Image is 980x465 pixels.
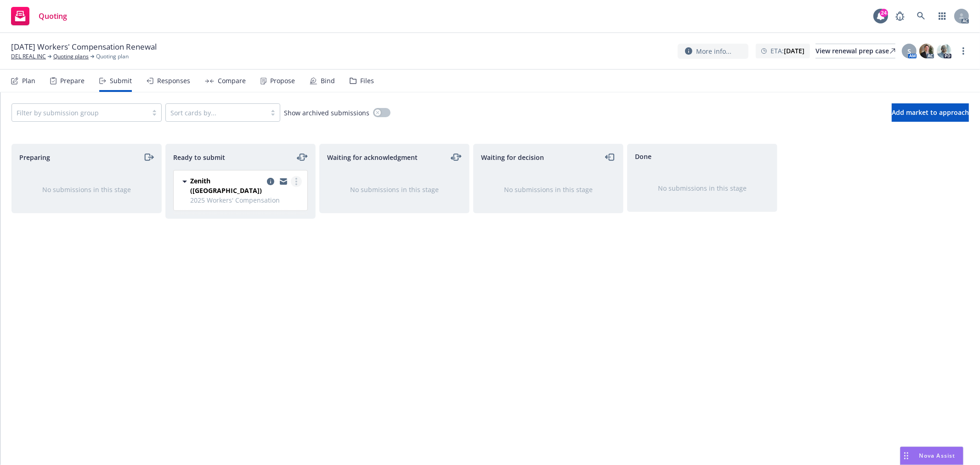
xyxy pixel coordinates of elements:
div: Propose [270,77,295,85]
div: Files [360,77,374,85]
a: Quoting plans [53,52,89,61]
a: Quoting [7,3,71,29]
span: More info... [696,46,731,56]
span: Done [635,152,651,161]
a: View renewal prep case [816,44,895,58]
a: more [291,176,302,187]
div: View renewal prep case [816,44,895,58]
a: copy logging email [265,176,276,187]
span: ETA : [770,46,804,56]
div: Prepare [60,77,85,85]
span: Show archived submissions [284,108,369,118]
span: 2025 Workers' Compensation [190,195,302,205]
a: more [958,45,969,57]
div: Drag to move [901,447,912,465]
a: moveLeftRight [297,152,308,163]
span: Quoting [39,12,67,20]
span: Ready to submit [173,153,225,162]
strong: [DATE] [784,46,804,55]
button: Nova Assist [900,447,963,465]
span: Nova Assist [919,452,956,459]
button: More info... [678,44,748,59]
a: moveLeft [605,152,616,163]
a: Search [912,7,930,25]
div: No submissions in this stage [488,185,608,194]
span: [DATE] Workers' Compensation Renewal [11,41,157,52]
button: Add market to approach [892,103,969,122]
a: moveRight [143,152,154,163]
img: photo [919,44,934,58]
div: No submissions in this stage [27,185,147,194]
div: 24 [880,9,888,17]
a: moveLeftRight [451,152,462,163]
div: No submissions in this stage [334,185,454,194]
a: Report a Bug [891,7,909,25]
img: photo [937,44,952,58]
a: Switch app [933,7,952,25]
span: Preparing [19,153,50,162]
div: Bind [321,77,335,85]
a: DEL REAL INC [11,52,46,61]
span: S [907,46,911,56]
div: Compare [218,77,246,85]
a: copy logging email [278,176,289,187]
span: Waiting for acknowledgment [327,153,418,162]
div: Submit [110,77,132,85]
span: Add market to approach [892,108,969,117]
span: Waiting for decision [481,153,544,162]
div: No submissions in this stage [642,183,762,193]
span: Quoting plan [96,52,129,61]
div: Responses [157,77,190,85]
span: Zenith ([GEOGRAPHIC_DATA]) [190,176,263,195]
div: Plan [22,77,35,85]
